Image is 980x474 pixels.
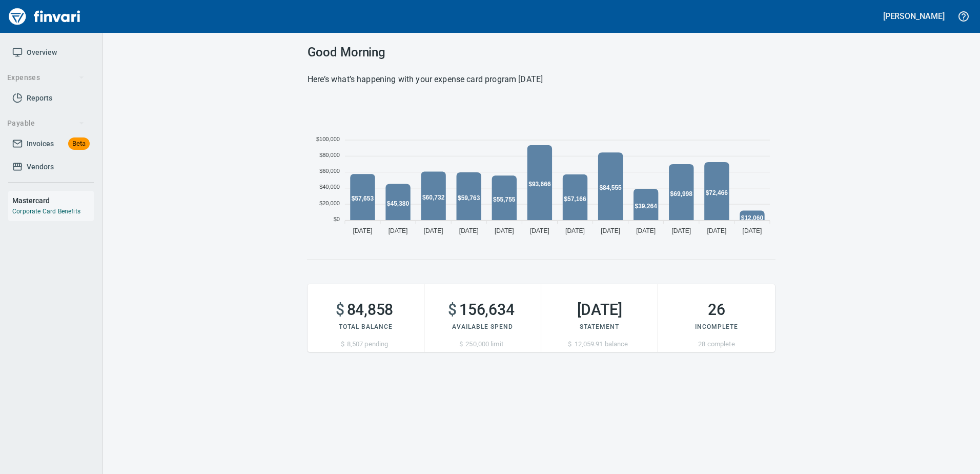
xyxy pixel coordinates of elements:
[353,227,373,234] tspan: [DATE]
[3,114,89,133] button: Payable
[671,227,691,234] tspan: [DATE]
[8,132,94,155] a: InvoicesBeta
[495,227,514,234] tspan: [DATE]
[6,4,83,29] img: Finvari
[601,227,620,234] tspan: [DATE]
[424,227,443,234] tspan: [DATE]
[319,168,340,174] tspan: $60,000
[12,208,80,215] a: Corporate Card Benefits
[3,68,89,87] button: Expenses
[565,227,585,234] tspan: [DATE]
[459,227,479,234] tspan: [DATE]
[743,227,762,234] tspan: [DATE]
[27,161,54,173] span: Vendors
[12,195,94,206] h6: Mastercard
[27,46,57,59] span: Overview
[8,155,94,179] a: Vendors
[389,227,408,234] tspan: [DATE]
[316,136,340,142] tspan: $100,000
[334,216,340,222] tspan: $0
[636,227,656,234] tspan: [DATE]
[68,138,90,150] span: Beta
[319,184,340,190] tspan: $40,000
[883,11,945,22] h5: [PERSON_NAME]
[8,87,94,110] a: Reports
[8,41,94,64] a: Overview
[319,200,340,206] tspan: $20,000
[530,227,549,234] tspan: [DATE]
[27,92,52,105] span: Reports
[308,72,775,87] h6: Here’s what’s happening with your expense card program [DATE]
[319,152,340,158] tspan: $80,000
[7,117,85,130] span: Payable
[707,227,726,234] tspan: [DATE]
[27,137,54,150] span: Invoices
[7,71,85,84] span: Expenses
[881,8,947,24] button: [PERSON_NAME]
[308,45,775,60] h3: Good Morning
